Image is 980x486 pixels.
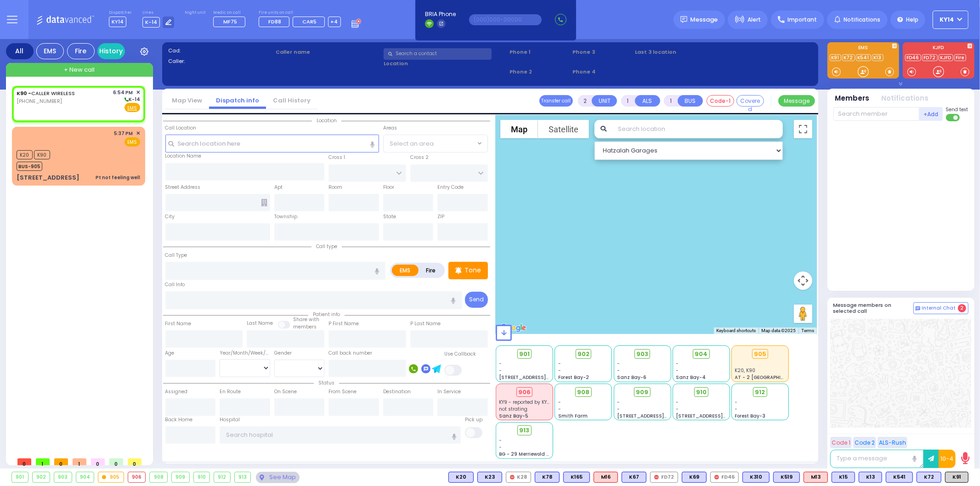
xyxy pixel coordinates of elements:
span: - [617,367,620,374]
label: Medic on call [213,10,248,16]
label: EMS [392,265,419,276]
div: ALS [594,472,618,483]
span: 901 [519,350,530,359]
span: KY14 [109,17,126,27]
span: 0 [128,458,142,465]
span: [STREET_ADDRESS][PERSON_NAME] [617,413,704,419]
div: All [6,43,34,59]
span: Phone 3 [572,48,632,56]
input: Search member [833,107,919,121]
span: + New call [64,65,95,74]
span: not strating [499,406,528,413]
div: 912 [214,472,230,482]
label: Caller name [276,48,380,56]
label: Destination [383,388,411,396]
u: EMS [128,105,137,112]
label: Location [384,60,506,68]
span: Other building occupants [261,199,267,206]
span: 0 [17,458,31,465]
span: Notifications [844,16,880,24]
input: Search a contact [384,48,492,60]
label: Call Info [165,281,185,288]
span: 903 [636,350,648,359]
button: +Add [919,107,943,121]
span: ✕ [136,89,140,96]
label: P First Name [329,320,359,328]
div: BLS [859,472,882,483]
img: message.svg [680,16,687,23]
button: Show street map [500,120,538,138]
div: BLS [563,472,590,483]
button: Drag Pegman onto the map to open Street View [794,305,812,323]
label: Age [165,350,175,357]
span: K20, K90 [735,367,756,374]
span: K20 [17,150,33,159]
button: Send [465,292,488,308]
label: Cross 2 [410,154,429,161]
span: 904 [695,350,708,359]
label: Turn off text [946,113,961,122]
div: K15 [832,472,855,483]
span: [STREET_ADDRESS][PERSON_NAME] [676,413,763,419]
div: K165 [563,472,590,483]
span: 6:54 PM [113,89,133,96]
div: M13 [804,472,828,483]
label: State [383,213,396,220]
span: 2 [958,304,966,312]
label: Assigned [165,388,188,396]
div: BLS [832,472,855,483]
img: red-radio-icon.svg [714,475,719,480]
div: 913 [235,472,251,482]
div: See map [256,472,299,483]
span: - [558,406,561,413]
a: FD72 [922,54,938,61]
span: Sanz Bay-6 [617,374,646,381]
div: K72 [917,472,941,483]
label: Dispatcher [109,10,132,16]
span: Sanz Bay-5 [499,413,529,419]
span: 5:37 PM [114,130,133,137]
div: K519 [773,472,800,483]
label: Lines [142,10,175,16]
span: Location [312,117,341,124]
a: Call History [266,96,317,105]
button: UNIT [592,95,617,107]
div: BLS [742,472,770,483]
div: [STREET_ADDRESS] [17,173,79,182]
a: Map View [165,96,209,105]
label: Gender [274,350,292,357]
div: K69 [682,472,707,483]
div: BLS [622,472,646,483]
span: +4 [331,18,338,25]
span: - [558,360,561,367]
span: Help [906,16,918,24]
label: Use Callback [444,350,476,358]
label: KJFD [903,45,974,52]
span: - [617,360,620,367]
div: 905 [752,349,769,359]
span: EMS [125,137,140,147]
a: K91 [830,54,841,61]
a: Dispatch info [209,96,266,105]
label: En Route [220,388,241,396]
div: BLS [886,472,913,483]
a: Fire [954,54,966,61]
img: red-radio-icon.svg [654,475,659,480]
label: Entry Code [437,184,464,191]
div: Fire [67,43,95,59]
div: Year/Month/Week/Day [220,350,270,357]
label: Room [329,184,342,191]
span: BG - 29 Merriewold S. [499,451,551,458]
span: K90 - [17,90,31,97]
img: Google [498,322,528,334]
a: K13 [872,54,884,61]
label: Township [274,213,297,220]
span: KY9 - reported by KY23 [499,399,553,406]
div: K541 [886,472,913,483]
span: 908 [577,388,589,397]
img: Logo [36,14,97,25]
button: ALS-Rush [878,437,907,448]
div: ALS [804,472,828,483]
button: Internal Chat 2 [913,302,969,314]
span: 0 [109,458,123,465]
